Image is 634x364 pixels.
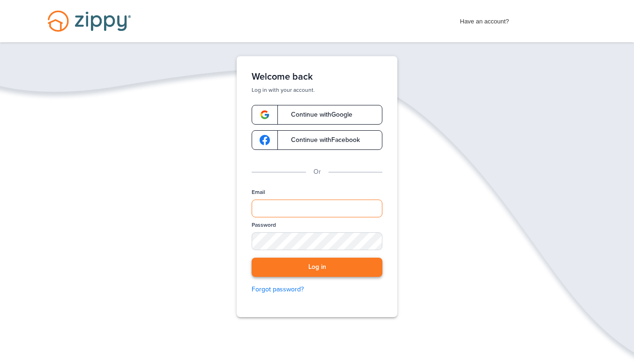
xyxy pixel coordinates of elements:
span: Have an account? [460,12,509,27]
h1: Welcome back [252,71,382,82]
button: Log in [252,258,382,277]
p: Or [313,167,321,177]
span: Continue with Facebook [282,137,360,143]
img: google-logo [260,110,270,120]
p: Log in with your account. [252,86,382,94]
img: google-logo [260,135,270,145]
a: google-logoContinue withFacebook [252,130,382,150]
a: Forgot password? [252,284,382,295]
input: Email [252,200,382,217]
label: Password [252,221,276,229]
span: Continue with Google [282,111,352,118]
label: Email [252,188,265,196]
a: google-logoContinue withGoogle [252,105,382,125]
input: Password [252,232,382,250]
